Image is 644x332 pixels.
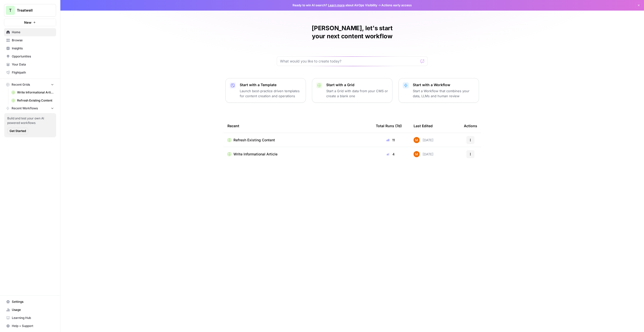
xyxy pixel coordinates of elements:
button: Recent Grids [4,81,56,88]
div: Last Edited [414,119,433,133]
p: Start a Grid with data from your CMS or create a blank one [326,88,388,98]
span: Settings [12,300,54,304]
button: Start with a TemplateLaunch best-practice driven templates for content creation and operations [225,78,306,103]
div: [DATE] [414,151,433,157]
span: T [9,7,12,13]
a: Usage [4,306,56,314]
span: Learning Hub [12,316,54,320]
a: Home [4,28,56,36]
div: Recent [227,119,368,133]
a: Insights [4,44,56,52]
span: Recent Grids [12,82,30,87]
span: Build and test your own AI powered workflows [7,116,53,125]
button: Workspace: Treatwell [4,4,56,17]
button: Help + Support [4,322,56,330]
p: Launch best-practice driven templates for content creation and operations [240,88,302,98]
span: Recent Workflows [12,106,38,111]
button: Start with a WorkflowStart a Workflow that combines your data, LLMs and human review [398,78,479,103]
h1: [PERSON_NAME], let's start your next content workflow [277,24,428,40]
a: Settings [4,298,56,306]
a: Learning Hub [4,314,56,322]
a: Your Data [4,60,56,69]
span: Treatwell [17,8,47,13]
span: Insights [12,46,54,51]
a: Flightpath [4,69,56,77]
a: Refresh Existing Content [9,96,56,105]
div: 11 [376,138,406,143]
a: Write Informational Article [9,88,56,96]
input: What would you like to create today? [280,59,418,64]
span: Refresh Existing Content [17,98,54,103]
button: New [4,19,56,26]
img: 4suam345j4k4ehuf80j2ussc8x0k [414,151,420,157]
a: Browse [4,36,56,44]
p: Start a Workflow that combines your data, LLMs and human review [413,88,475,98]
span: Your Data [12,62,54,67]
a: Learn more [328,3,345,7]
span: Flightpath [12,70,54,75]
span: Get Started [10,129,26,133]
span: Write Informational Article [233,152,277,157]
a: Opportunities [4,52,56,60]
p: Start with a Workflow [413,82,475,87]
a: Write Informational Article [227,152,368,157]
span: Actions early access [381,3,412,8]
span: Home [12,30,54,35]
p: Start with a Template [240,82,302,87]
span: Usage [12,308,54,312]
span: Write Informational Article [17,90,54,95]
div: Actions [464,119,477,133]
div: [DATE] [414,137,433,143]
span: Browse [12,38,54,43]
button: Get Started [7,128,28,134]
span: Help + Support [12,324,54,328]
div: Total Runs (7d) [376,119,402,133]
p: Start with a Grid [326,82,388,87]
button: Start with a GridStart a Grid with data from your CMS or create a blank one [312,78,392,103]
div: 4 [376,152,406,157]
span: New [24,20,31,25]
span: Ready to win AI search? about AirOps Visibility [293,3,377,8]
img: 4suam345j4k4ehuf80j2ussc8x0k [414,137,420,143]
span: Refresh Existing Content [233,138,275,143]
a: Refresh Existing Content [227,138,368,143]
button: Recent Workflows [4,105,56,112]
span: Opportunities [12,54,54,59]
